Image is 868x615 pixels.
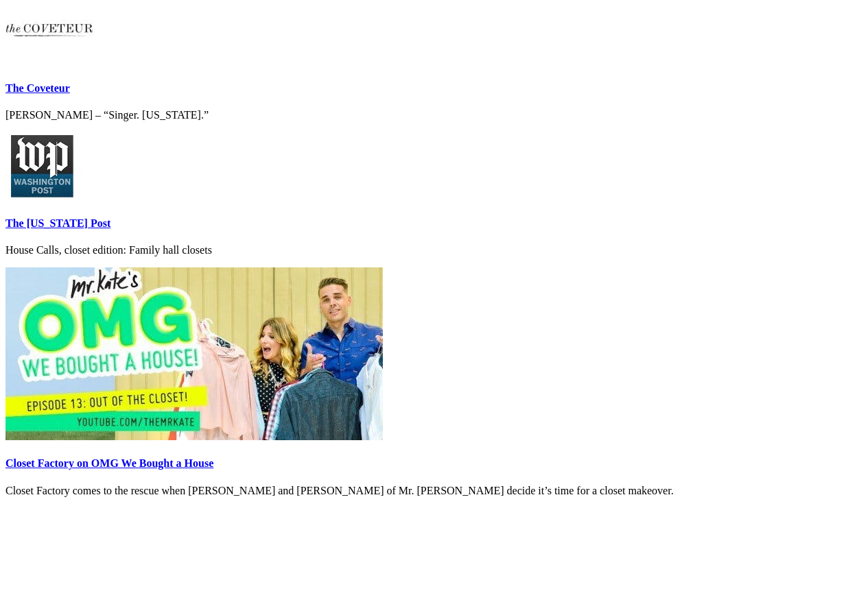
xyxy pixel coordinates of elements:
[5,82,70,94] a: The Coveteur
[5,267,383,440] img: Closet Factory on OMG We Bought a House
[5,457,213,469] a: Closet Factory on OMG We Bought a House
[5,109,863,121] p: [PERSON_NAME] – “Singer. [US_STATE].”
[5,217,110,229] a: The [US_STATE] Post
[5,244,863,256] p: House Calls, closet edition: Family hall closets
[5,132,102,200] img: The Washington Post
[5,485,863,497] p: Closet Factory comes to the rescue when [PERSON_NAME] and [PERSON_NAME] of Mr. [PERSON_NAME] deci...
